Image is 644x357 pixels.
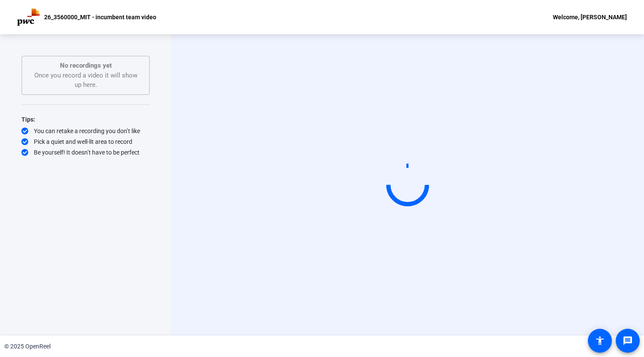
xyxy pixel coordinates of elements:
[44,12,156,22] p: 26_3560000_MIT - incumbent team video
[21,127,150,135] div: You can retake a recording you don’t like
[21,148,150,157] div: Be yourself! It doesn’t have to be perfect
[595,336,605,346] mat-icon: accessibility
[17,9,40,26] img: OpenReel logo
[553,12,627,22] div: Welcome, [PERSON_NAME]
[4,342,51,351] div: © 2025 OpenReel
[31,61,140,90] div: Once you record a video it will show up here.
[31,61,140,71] p: No recordings yet
[21,137,150,146] div: Pick a quiet and well-lit area to record
[623,336,633,346] mat-icon: message
[21,114,150,125] div: Tips:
